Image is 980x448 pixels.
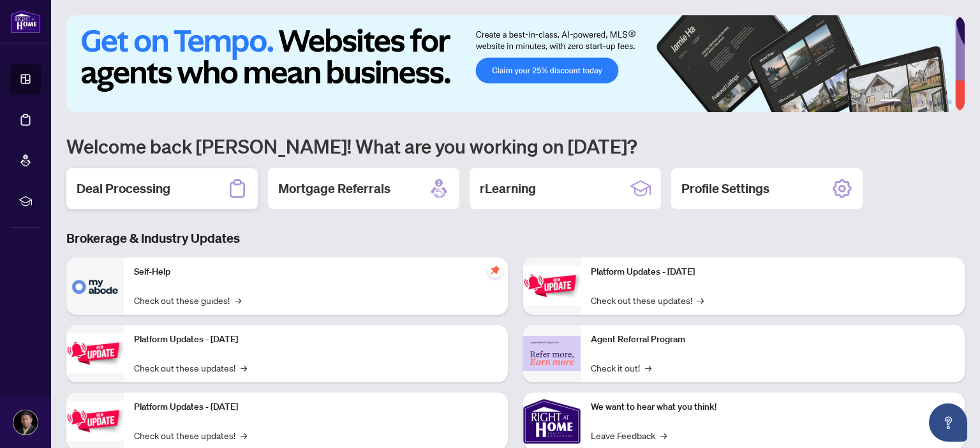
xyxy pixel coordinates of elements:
h2: rLearning [480,180,536,198]
p: Platform Updates - [DATE] [134,333,498,347]
span: → [235,293,241,307]
button: 6 [947,99,952,105]
img: logo [10,10,41,33]
span: → [697,293,704,307]
a: Check out these updates!→ [134,361,247,375]
button: 4 [926,99,932,105]
img: Agent Referral Program [523,336,581,371]
a: Check out these updates!→ [591,293,704,307]
button: Open asap [929,403,967,442]
p: Agent Referral Program [591,333,954,347]
img: Platform Updates - June 23, 2025 [523,266,581,306]
p: We want to hear what you think! [591,400,954,414]
h2: Mortgage Referrals [278,180,390,198]
span: → [241,428,247,442]
a: Check out these updates!→ [134,428,247,442]
button: 2 [906,99,911,105]
button: 5 [937,99,942,105]
span: → [645,361,651,375]
a: Check out these guides!→ [134,293,241,307]
img: Self-Help [66,257,124,315]
span: → [660,428,667,442]
p: Platform Updates - [DATE] [591,265,954,279]
h2: Profile Settings [681,180,769,198]
p: Self-Help [134,265,498,279]
button: 1 [880,99,901,105]
h3: Brokerage & Industry Updates [66,229,965,247]
p: Platform Updates - [DATE] [134,400,498,414]
a: Check it out!→ [591,361,651,375]
img: Slide 0 [66,15,955,112]
img: Profile Icon [13,410,38,435]
span: → [241,361,247,375]
img: Platform Updates - July 21, 2025 [66,401,124,441]
h1: Welcome back [PERSON_NAME]! What are you working on [DATE]? [66,134,965,158]
button: 3 [916,99,921,105]
img: Platform Updates - September 16, 2025 [66,333,124,373]
h2: Deal Processing [77,180,170,198]
a: Leave Feedback→ [591,428,667,442]
span: pushpin [487,263,503,278]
